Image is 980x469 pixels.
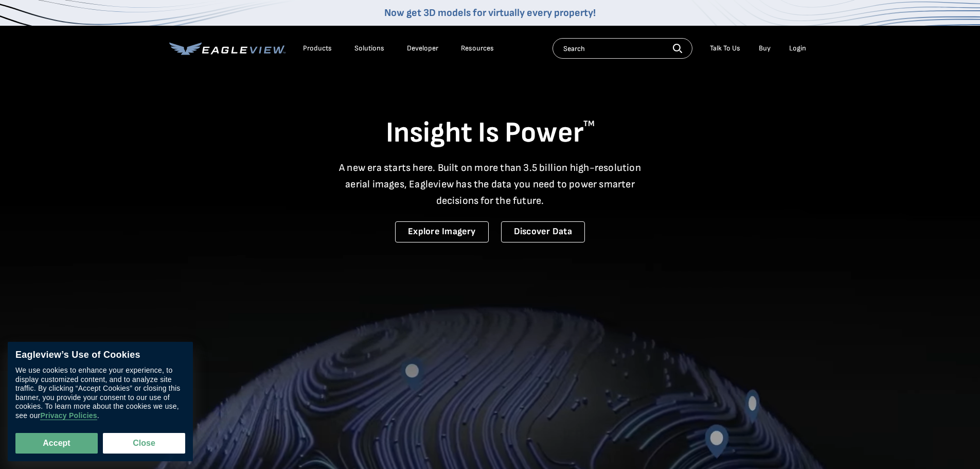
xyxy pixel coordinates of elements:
[553,38,692,59] input: Search
[583,119,595,129] sup: TM
[710,44,740,53] div: Talk To Us
[759,44,771,53] a: Buy
[169,115,811,151] h1: Insight Is Power
[40,411,97,420] a: Privacy Policies
[789,44,806,53] div: Login
[103,433,185,454] button: Close
[501,221,585,242] a: Discover Data
[15,433,98,454] button: Accept
[15,350,185,361] div: Eagleview’s Use of Cookies
[303,44,332,53] div: Products
[354,44,384,53] div: Solutions
[461,44,494,53] div: Resources
[395,221,489,242] a: Explore Imagery
[384,7,596,19] a: Now get 3D models for virtually every property!
[407,44,438,53] a: Developer
[15,366,185,420] div: We use cookies to enhance your experience, to display customized content, and to analyze site tra...
[333,160,648,209] p: A new era starts here. Built on more than 3.5 billion high-resolution aerial images, Eagleview ha...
